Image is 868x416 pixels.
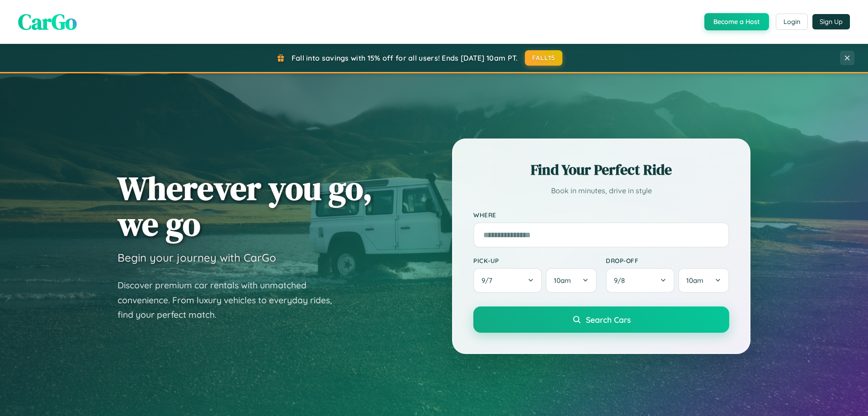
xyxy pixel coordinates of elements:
[546,268,597,293] button: 10am
[473,306,729,333] button: Search Cars
[554,276,571,285] span: 10am
[18,7,77,37] span: CarGo
[776,14,808,30] button: Login
[118,278,344,322] p: Discover premium car rentals with unmatched convenience. From luxury vehicles to everyday rides, ...
[473,160,729,180] h2: Find Your Perfect Ride
[525,50,563,66] button: FALL15
[812,14,850,29] button: Sign Up
[118,170,373,242] h1: Wherever you go, we go
[686,276,703,285] span: 10am
[473,268,542,293] button: 9/7
[473,257,597,264] label: Pick-up
[614,276,629,285] span: 9 / 8
[678,268,729,293] button: 10am
[118,251,276,264] h3: Begin your journey with CarGo
[481,276,497,285] span: 9 / 7
[704,13,769,30] button: Become a Host
[606,268,675,293] button: 9/8
[606,257,729,264] label: Drop-off
[292,53,518,62] span: Fall into savings with 15% off for all users! Ends [DATE] 10am PT.
[586,315,631,325] span: Search Cars
[473,184,729,197] p: Book in minutes, drive in style
[473,211,729,219] label: Where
